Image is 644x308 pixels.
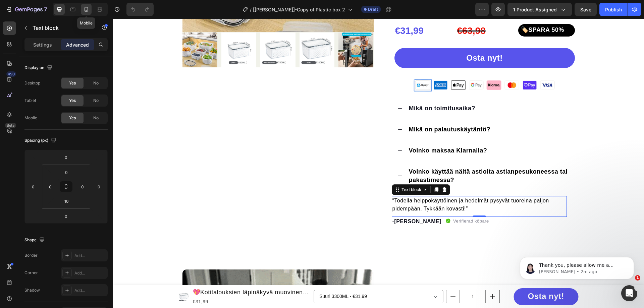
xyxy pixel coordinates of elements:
span: Yes [69,115,76,121]
button: 7 [3,3,50,16]
span: Osta nyt! [415,273,451,282]
div: Tablet [24,98,36,104]
iframe: Intercom live chat [621,285,637,301]
div: €63,98 [343,5,400,19]
p: Advanced [66,41,89,48]
iframe: Design area [113,19,644,308]
div: Shadow [24,287,40,293]
span: 1 [635,275,640,281]
span: No [93,80,99,86]
span: No [93,98,99,104]
div: Add... [74,288,106,294]
div: Mobile [24,115,37,121]
div: Display on [24,63,54,72]
span: Voinko käyttää näitä astioita astianpesukoneessa tai pakastimessa? [296,149,455,165]
button: 1 product assigned [507,3,572,16]
iframe: Intercom notifications message [510,243,644,290]
span: [[PERSON_NAME]]-Copy of Plastic box 2 [253,6,345,13]
button: Publish [599,3,628,16]
input: 0px [45,182,55,192]
p: -[PERSON_NAME] [279,199,329,207]
input: 0 [94,182,104,192]
span: Mikä on toimitusaika? [296,86,363,93]
button: Save [575,3,597,16]
div: Shape [24,236,46,245]
span: Voinko maksaa Klarnalla? [296,128,374,135]
p: “Todella helppokäyttöinen ja hedelmät pysyvät tuoreina paljon pidempään. Tykkään kovasti!” [279,178,453,194]
button: decrement [333,271,347,284]
span: Yes [69,98,76,104]
div: Undo/Redo [126,3,154,16]
span: No [93,115,99,121]
div: Osta nyt! [353,33,390,45]
span: 1 product assigned [513,6,557,13]
div: Corner [24,270,38,276]
a: Osta nyt! [400,269,465,287]
span: Mikä on palautuskäytäntö? [296,107,378,114]
input: 0 [28,182,38,192]
span: Draft [368,6,378,12]
input: quantity [347,271,373,284]
div: €31,99 [281,5,338,19]
div: Border [24,252,38,258]
div: Add... [74,270,106,276]
img: gempages_545851890361959283-3d792939-c160-489f-a50e-cf308927755e.png [295,57,448,77]
p: Verifierad köpare [340,199,376,206]
div: Desktop [24,80,40,86]
strong: 🏷️SPARA 50% [408,8,451,14]
div: 450 [6,71,16,77]
input: 10px [60,196,73,206]
p: Text block [33,24,90,32]
div: Text block [287,168,310,174]
input: 0px [60,167,73,177]
input: 0 [59,211,73,221]
div: Spacing (px) [24,136,58,145]
div: Add... [74,253,106,259]
span: Yes [69,80,76,86]
p: Settings [33,41,52,48]
p: 7 [44,5,47,13]
input: 0 [59,152,73,162]
span: / [250,6,252,13]
button: Osta nyt! [281,29,462,49]
div: Beta [5,123,16,128]
button: increment [373,271,386,284]
input: 0px [77,182,88,192]
span: Save [580,7,591,12]
div: Publish [605,6,622,13]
